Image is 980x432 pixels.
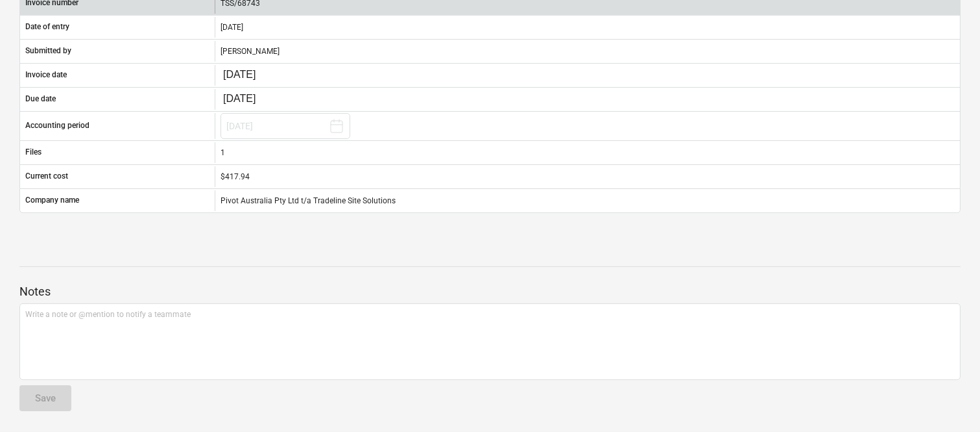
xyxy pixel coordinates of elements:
[19,284,961,299] p: Notes
[25,94,56,105] p: Due date
[25,195,79,206] p: Company name
[25,45,71,57] p: Submitted by
[215,41,960,62] div: [PERSON_NAME]
[221,172,955,181] div: $417.94
[25,21,69,32] p: Date of entry
[215,17,960,38] div: [DATE]
[215,190,960,211] div: Pivot Australia Pty Ltd t/a Tradeline Site Solutions
[25,70,67,81] p: Invoice date
[25,120,90,131] p: Accounting period
[25,147,42,158] p: Files
[215,142,960,163] div: 1
[25,171,68,182] p: Current cost
[915,370,980,432] iframe: Chat Widget
[221,66,281,84] input: Change
[221,90,281,108] input: Change
[221,113,350,139] button: [DATE]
